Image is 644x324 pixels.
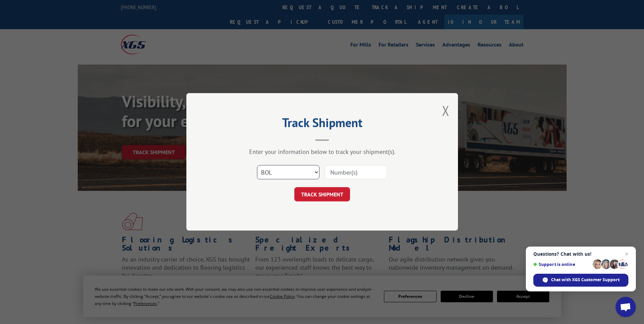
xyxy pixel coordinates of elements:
[533,262,590,267] span: Support is online
[551,277,620,283] span: Chat with XGS Customer Support
[325,165,387,180] input: Number(s)
[615,297,636,317] a: Open chat
[294,187,350,202] button: TRACK SHIPMENT
[220,148,424,156] div: Enter your information below to track your shipment(s).
[442,102,449,120] button: Close modal
[533,274,628,287] span: Chat with XGS Customer Support
[533,251,628,257] span: Questions? Chat with us!
[220,118,424,131] h2: Track Shipment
